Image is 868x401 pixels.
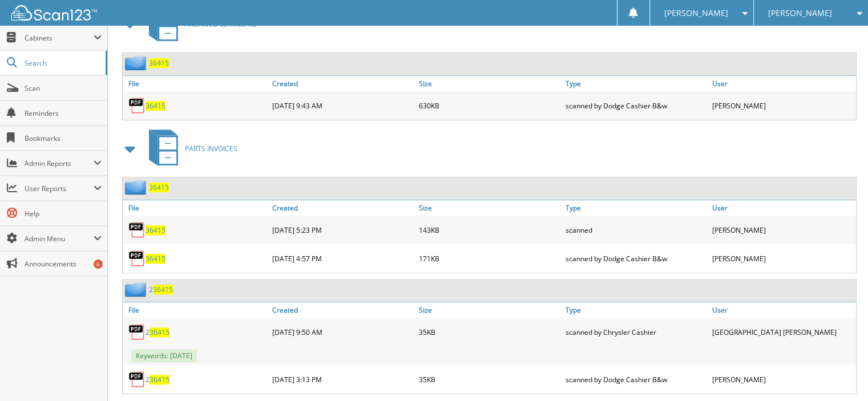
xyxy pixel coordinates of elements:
[269,94,416,117] div: [DATE] 9:43 AM
[128,371,146,388] img: PDF.png
[146,254,165,264] a: 36415
[149,183,169,192] a: 36415
[128,323,146,341] img: PDF.png
[131,349,197,362] span: Keywords: [DATE]
[25,159,94,168] span: Admin Reports
[563,200,709,216] a: Type
[709,321,856,343] div: [GEOGRAPHIC_DATA] [PERSON_NAME]
[416,94,563,117] div: 630KB
[25,234,94,244] span: Admin Menu
[142,126,237,171] a: PARTS INVOICES
[25,83,102,93] span: Scan
[563,247,709,270] div: scanned by Dodge Cashier B&w
[150,327,169,337] span: 36415
[269,218,416,241] div: [DATE] 5:23 PM
[146,101,165,111] a: 36415
[128,221,146,238] img: PDF.png
[25,108,102,118] span: Reminders
[709,218,856,241] div: [PERSON_NAME]
[128,97,146,114] img: PDF.png
[269,302,416,318] a: Created
[146,375,169,384] a: 236415
[125,56,149,70] img: folder2.png
[709,76,856,91] a: User
[563,302,709,318] a: Type
[185,144,237,153] span: PARTS INVOICES
[416,302,563,318] a: Size
[709,94,856,117] div: [PERSON_NAME]
[149,58,169,68] a: 36415
[269,368,416,391] div: [DATE] 3:13 PM
[94,260,103,269] div: 6
[25,33,94,43] span: Cabinets
[123,76,269,91] a: File
[664,10,728,17] span: [PERSON_NAME]
[269,247,416,270] div: [DATE] 4:57 PM
[416,368,563,391] div: 35KB
[416,321,563,343] div: 35KB
[146,225,165,235] a: 36415
[25,209,102,218] span: Help
[25,133,102,143] span: Bookmarks
[25,184,94,193] span: User Reports
[709,368,856,391] div: [PERSON_NAME]
[128,250,146,267] img: PDF.png
[125,180,149,195] img: folder2.png
[563,368,709,391] div: scanned by Dodge Cashier B&w
[416,200,563,216] a: Size
[811,346,868,401] iframe: Chat Widget
[123,200,269,216] a: File
[563,94,709,117] div: scanned by Dodge Cashier B&w
[125,282,149,297] img: folder2.png
[563,218,709,241] div: scanned
[269,76,416,91] a: Created
[269,321,416,343] div: [DATE] 9:50 AM
[416,247,563,270] div: 171KB
[25,259,102,269] span: Announcements
[269,200,416,216] a: Created
[709,247,856,270] div: [PERSON_NAME]
[149,285,173,294] a: 236415
[709,302,856,318] a: User
[416,218,563,241] div: 143KB
[416,76,563,91] a: Size
[123,302,269,318] a: File
[768,10,832,17] span: [PERSON_NAME]
[150,375,169,384] span: 36415
[153,285,173,294] span: 36415
[146,327,169,337] a: 236415
[11,5,97,21] img: scan123-logo-white.svg
[25,58,100,68] span: Search
[563,76,709,91] a: Type
[709,200,856,216] a: User
[563,321,709,343] div: scanned by Chrysler Cashier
